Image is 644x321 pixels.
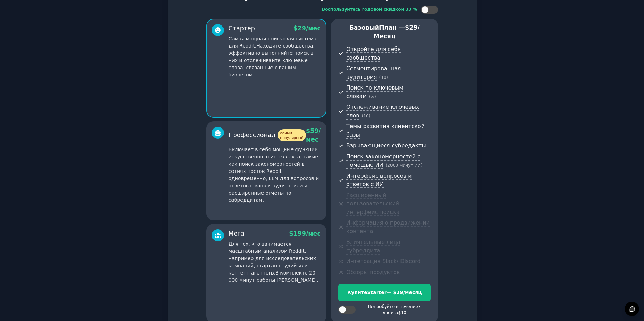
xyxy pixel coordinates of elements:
ya-tr-span: ) [369,114,370,118]
ya-tr-span: 10 [381,75,386,80]
ya-tr-span: /месяц [374,24,420,40]
ya-tr-span: 29 [396,290,403,295]
ya-tr-span: Купите [347,290,367,295]
ya-tr-span: /мес [306,25,321,32]
ya-tr-span: ) [374,94,376,99]
ya-tr-span: 7 дней [382,304,420,315]
ya-tr-span: ( [369,94,371,99]
ya-tr-span: ( [386,163,387,168]
ya-tr-span: $ [289,230,293,237]
ya-tr-span: ( [379,75,381,80]
ya-tr-span: $10 [398,310,406,315]
ya-tr-span: Отслеживание ключевых слов [346,104,419,119]
ya-tr-span: Для тех, кто занимается масштабным анализом Reddit, например для исследовательских компаний, стар... [229,241,316,276]
ya-tr-span: Сегментированная аудитория [346,65,401,80]
ya-tr-span: $ [306,127,310,134]
ya-tr-span: Взрывающиеся субредакты [346,142,426,149]
ya-tr-span: ) [421,163,423,168]
ya-tr-span: Мега [229,229,245,238]
ya-tr-span: Интеграция Slack/ Discord [346,258,421,265]
ya-tr-span: Обзоры продуктов [346,269,400,276]
ya-tr-span: Самая мощная поисковая система для Reddit. [229,36,317,49]
ya-tr-span: /мес [306,127,321,143]
ya-tr-span: Профессионал [229,131,275,139]
ya-tr-span: Информация о продвижении контента [346,219,430,235]
ya-tr-span: 10 [363,114,369,118]
ya-tr-span: $ [293,25,297,32]
ya-tr-span: 29 [298,25,306,32]
ya-tr-span: Влиятельные лица субреддита [346,239,400,254]
ya-tr-span: Поиск закономерностей с помощью ИИ [346,153,420,168]
ya-tr-span: Попробуйте в течение [368,304,418,309]
ya-tr-span: Откройте для себя сообщества [346,46,401,61]
ya-tr-span: 199 [293,230,306,237]
ya-tr-span: /мес [306,230,321,237]
ya-tr-span: самый популярный [280,131,304,140]
ya-tr-span: $ [405,24,409,31]
ya-tr-span: Стартер [229,24,255,33]
ya-tr-span: Интерфейс вопросов и ответов с ИИ [346,173,412,188]
ya-tr-span: ) [386,75,388,80]
ya-tr-span: Находите сообщества, эффективно выполняйте поиск в них и отслеживайте ключевые слова, связанные с... [229,43,315,77]
ya-tr-span: Воспользуйтесь годовой скидкой 33 % [322,7,417,12]
ya-tr-span: за [393,310,398,315]
ya-tr-span: В комплекте 20 000 минут работы [PERSON_NAME]. [229,270,318,283]
ya-tr-span: ∞ [371,94,374,99]
ya-tr-span: 29 [409,24,417,31]
ya-tr-span: Базовый [349,24,379,31]
ya-tr-span: ( [362,114,364,118]
ya-tr-span: Расширенный пользовательский интерфейс поиска [346,192,399,215]
ya-tr-span: Темы развития клиентской базы [346,123,425,138]
button: КупитеStarter— $29/месяц [338,284,431,301]
ya-tr-span: план — [379,24,405,31]
ya-tr-span: /месяц [403,290,422,295]
ya-tr-span: 2000 минут ИИ [387,163,421,168]
ya-tr-span: Starter [367,290,387,295]
ya-tr-span: Включает в себя мощные функции искусственного интеллекта, такие как поиск закономерностей в сотня... [229,147,319,203]
ya-tr-span: 59 [310,127,318,134]
ya-tr-span: — $ [387,290,397,295]
ya-tr-span: Поиск по ключевым словам [346,84,403,100]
